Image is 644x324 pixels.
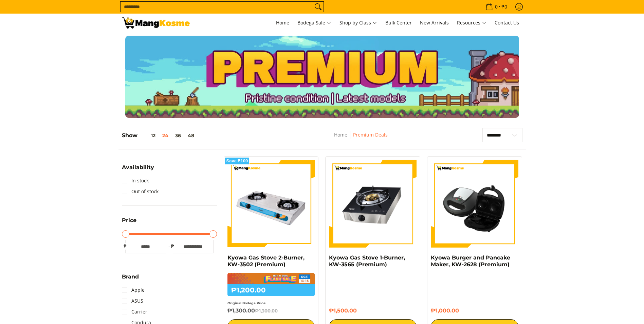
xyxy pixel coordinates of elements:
span: Bodega Sale [297,19,331,27]
a: New Arrivals [417,14,452,32]
small: Original Bodega Price: [227,301,266,305]
span: 0 [494,4,499,9]
a: Out of stock [122,186,159,197]
img: Premium Deals: Best Premium Home Appliances Sale l Mang Kosme [122,17,190,29]
h6: ₱1,500.00 [329,307,417,314]
button: 36 [172,133,184,138]
h6: ₱1,300.00 [227,307,315,314]
a: In stock [122,175,149,186]
a: Home [273,14,293,32]
a: ASUS [122,295,143,306]
a: Premium Deals [353,131,388,138]
span: ₱0 [500,4,508,9]
img: kyowa-2-burner-gas-stove-stainless-steel-premium-full-view-mang-kosme [227,160,315,248]
summary: Open [122,274,139,285]
span: ₱ [122,243,129,250]
h5: Show [122,132,198,139]
span: Contact Us [495,19,519,26]
button: Search [313,2,324,12]
a: Bodega Sale [294,14,335,32]
a: Contact Us [491,14,522,32]
button: 12 [137,133,159,138]
a: Bulk Center [382,14,415,32]
nav: Breadcrumbs [288,131,435,146]
img: kyowa-burger-and-pancake-maker-premium-full-view-mang-kosme [431,160,518,248]
button: 24 [159,133,172,138]
img: kyowa-tempered-glass-single-gas-burner-full-view-mang-kosme [329,160,417,248]
a: Kyowa Gas Stove 1-Burner, KW-3565 (Premium) [329,254,405,268]
h6: ₱1,000.00 [431,307,518,314]
summary: Open [122,218,136,228]
span: Resources [457,19,486,27]
span: New Arrivals [420,19,449,26]
span: Shop by Class [339,19,377,27]
span: Save ₱100 [226,159,248,163]
a: Kyowa Gas Stove 2-Burner, KW-3502 (Premium) [227,254,305,268]
a: Resources [454,14,490,32]
a: Kyowa Burger and Pancake Maker, KW-2628 (Premium) [431,254,510,268]
a: Shop by Class [336,14,381,32]
span: Bulk Center [385,19,412,26]
span: Availability [122,165,154,170]
h6: ₱1,200.00 [227,284,315,296]
span: ₱ [169,243,176,250]
del: ₱1,300.00 [255,308,278,313]
span: Home [276,19,289,26]
a: Apple [122,285,145,295]
button: 48 [184,133,198,138]
summary: Open [122,165,154,175]
span: • [483,3,509,11]
a: Home [334,131,347,138]
nav: Main Menu [197,14,522,32]
span: Price [122,218,136,223]
span: Brand [122,274,139,280]
a: Carrier [122,306,147,317]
